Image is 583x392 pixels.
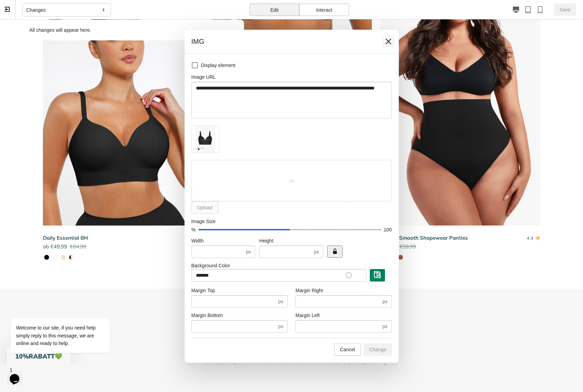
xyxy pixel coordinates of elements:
[7,364,29,385] iframe: chat widget
[43,223,67,231] sale-price: ab €49,99
[383,297,388,306] div: px
[314,248,319,256] div: px
[201,62,236,69] span: Display element
[358,215,372,222] a: 4.74.7 von 5.0 Sternen
[7,328,70,345] div: 10%RABATT💚
[70,223,86,231] compare-at-price: €84,99
[383,322,388,331] div: px
[189,215,203,222] a: 4.84.8 von 5.0 Sternen
[211,223,228,231] sale-price: €24,99
[179,343,404,368] p: Nicht verliebt? Kein Problem, wir bieten kostenlosen Umtausch & einfache Retoure für 30 Tage.
[191,312,223,319] label: Margin Bottom
[295,312,320,319] label: Margin Left
[191,74,216,80] label: Image URL
[527,215,533,222] span: 4.4
[231,223,247,231] compare-at-price: €39,99
[380,223,397,231] sale-price: €34,99
[29,333,62,341] span: RABATT💚
[191,226,196,233] div: %
[278,297,283,306] div: px
[43,215,88,222] a: Daily Essential BH
[282,297,301,305] p: 30 Tage
[7,256,131,361] iframe: chat widget
[191,287,215,294] label: Margin Top
[15,333,29,341] span: 10%
[527,215,540,222] a: 4.44.4 von 5.0 Sternen
[334,343,361,356] button: Cancel
[191,218,216,225] label: Image Size
[295,287,323,294] label: Margin Right
[195,126,215,153] img: Preview
[191,237,204,244] label: Width
[384,226,392,233] p: 100
[380,215,468,222] a: Instant Smooth Shapewear Panties
[374,271,381,278] img: text
[224,314,360,332] p: Wohlfühl Garantie
[278,322,283,331] div: px
[259,237,273,244] label: Height
[332,248,338,254] img: Unlock
[370,269,385,281] button: text
[340,347,355,352] span: Cancel
[246,248,251,256] div: px
[189,215,196,222] span: 4.8
[399,223,416,231] compare-at-price: €59,99
[211,215,307,222] a: Everyday Essential Maxi Slip (Shaping)
[191,263,230,268] label: Background Color
[358,215,365,222] span: 4.7
[191,37,375,46] h2: IMG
